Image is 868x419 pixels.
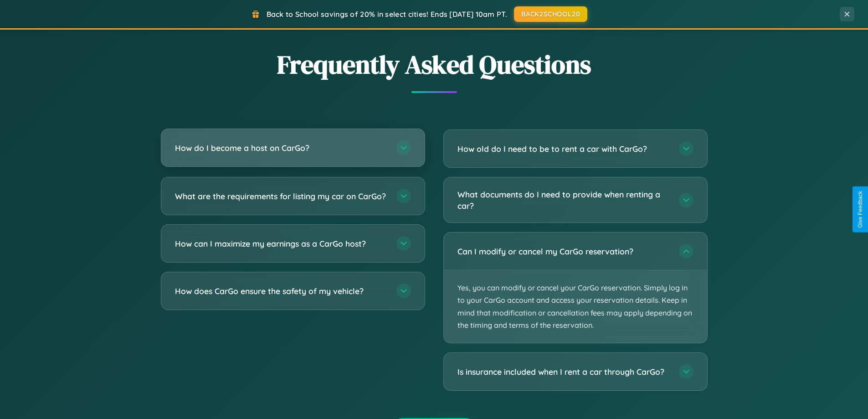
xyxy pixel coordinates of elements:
[857,191,863,228] div: Give Feedback
[457,246,670,257] h3: Can I modify or cancel my CarGo reservation?
[267,10,507,19] span: Back to School savings of 20% in select cities! Ends [DATE] 10am PT.
[514,6,587,22] button: BACK2SCHOOL20
[457,366,670,378] h3: Is insurance included when I rent a car through CarGo?
[444,270,707,343] p: Yes, you can modify or cancel your CarGo reservation. Simply log in to your CarGo account and acc...
[457,189,670,211] h3: What documents do I need to provide when renting a car?
[175,285,387,297] h3: How does CarGo ensure the safety of my vehicle?
[457,143,670,155] h3: How old do I need to be to rent a car with CarGo?
[175,238,387,249] h3: How can I maximize my earnings as a CarGo host?
[161,47,708,82] h2: Frequently Asked Questions
[175,142,387,154] h3: How do I become a host on CarGo?
[175,191,387,202] h3: What are the requirements for listing my car on CarGo?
